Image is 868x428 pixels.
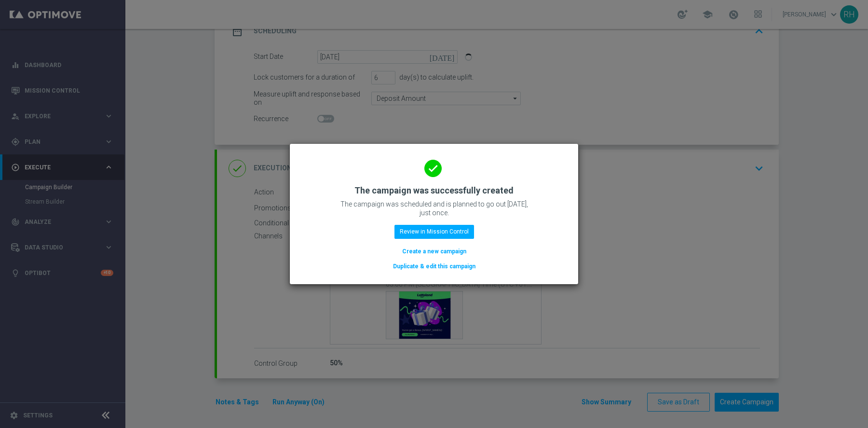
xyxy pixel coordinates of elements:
i: done [424,160,442,177]
button: Duplicate & edit this campaign [392,261,476,272]
button: Review in Mission Control [394,225,474,238]
button: Create a new campaign [401,246,467,257]
h2: The campaign was successfully created [354,185,514,196]
p: The campaign was scheduled and is planned to go out [DATE], just once. [338,200,530,217]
